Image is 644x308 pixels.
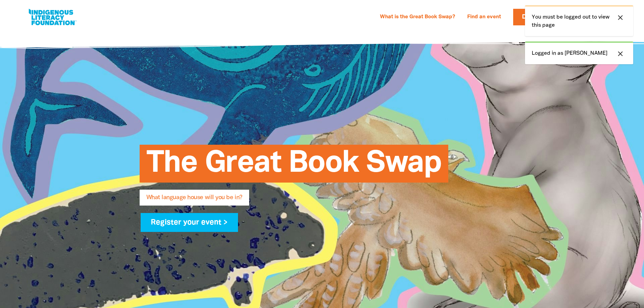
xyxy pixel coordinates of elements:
button: close [614,13,626,22]
button: close [614,49,626,58]
a: Register your event > [141,213,238,232]
a: Donate [513,9,556,25]
a: What is the Great Book Swap? [376,12,459,23]
div: You must be logged out to view this page [525,5,633,36]
span: What language house will you be in? [146,195,242,206]
i: close [616,50,624,58]
span: The Great Book Swap [146,150,442,183]
div: Logged in as [PERSON_NAME] [525,42,633,64]
i: close [616,14,624,22]
a: Find an event [463,12,505,23]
